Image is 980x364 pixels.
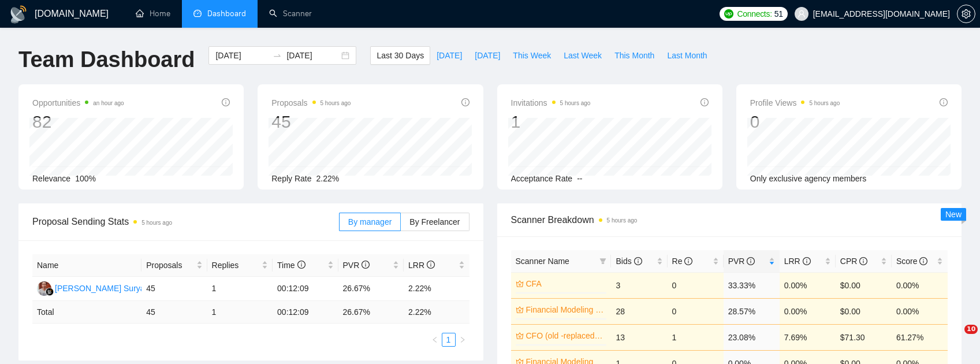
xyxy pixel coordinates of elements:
[75,174,96,183] span: 100%
[616,257,642,266] span: Bids
[348,217,392,226] span: By manager
[427,261,435,269] span: info-circle
[408,261,435,270] span: LRR
[377,49,424,62] span: Last 30 Days
[297,261,305,269] span: info-circle
[207,9,246,18] span: Dashboard
[338,301,404,324] td: 26.67 %
[724,298,780,324] td: 28.57%
[557,46,608,65] button: Last Week
[32,214,339,229] span: Proposal Sending Stats
[269,9,312,18] a: searchScanner
[945,210,962,219] span: New
[803,257,811,265] span: info-circle
[611,298,667,324] td: 28
[18,46,195,73] h1: Team Dashboard
[941,325,968,352] iframe: Intercom live chat
[724,9,733,18] img: upwork-logo.png
[611,324,667,350] td: 13
[32,254,141,277] th: Name
[513,49,551,62] span: This Week
[437,49,462,62] span: [DATE]
[370,46,430,65] button: Last 30 Days
[442,333,456,347] li: 1
[750,96,840,110] span: Profile Views
[343,261,370,270] span: PVR
[774,8,783,20] span: 51
[780,298,836,324] td: 0.00%
[667,49,707,62] span: Last Month
[428,333,442,347] li: Previous Page
[409,217,460,226] span: By Freelancer
[506,46,557,65] button: This Week
[475,49,500,62] span: [DATE]
[784,257,811,266] span: LRR
[684,257,692,265] span: info-circle
[277,261,305,270] span: Time
[607,217,638,224] time: 5 hours ago
[809,100,840,106] time: 5 hours ago
[608,46,661,65] button: This Month
[32,301,141,324] td: Total
[668,272,724,298] td: 0
[141,301,207,324] td: 45
[526,303,605,316] a: Financial Modeling (old - replaced [DATE])
[430,46,468,65] button: [DATE]
[431,336,438,343] span: left
[737,8,772,20] span: Connects:
[836,324,892,350] td: $71.30
[141,254,207,277] th: Proposals
[456,333,469,347] button: right
[146,259,193,272] span: Proposals
[193,9,202,17] span: dashboard
[459,336,466,343] span: right
[672,257,693,266] span: Re
[780,324,836,350] td: 7.69%
[526,277,605,290] a: CFA
[892,298,948,324] td: 0.00%
[222,98,230,106] span: info-circle
[271,111,351,133] div: 45
[859,257,867,265] span: info-circle
[273,51,282,60] span: swap-right
[511,213,948,227] span: Scanner Breakdown
[614,49,654,62] span: This Month
[207,254,273,277] th: Replies
[668,298,724,324] td: 0
[896,257,927,266] span: Score
[836,298,892,324] td: $0.00
[286,49,339,62] input: End date
[919,257,927,265] span: info-circle
[728,257,755,266] span: PVR
[577,174,582,183] span: --
[700,98,709,106] span: info-circle
[780,272,836,298] td: 0.00%
[141,220,172,226] time: 5 hours ago
[840,257,867,266] span: CPR
[273,277,338,301] td: 00:12:09
[957,5,975,23] button: setting
[940,98,948,106] span: info-circle
[141,277,207,301] td: 45
[316,174,340,183] span: 2.22%
[892,272,948,298] td: 0.00%
[526,329,605,342] a: CFO (old -replaced [DATE])
[892,324,948,350] td: 61.27%
[271,174,311,183] span: Reply Rate
[461,98,469,106] span: info-circle
[957,9,975,18] a: setting
[560,100,591,106] time: 5 hours ago
[207,301,273,324] td: 1
[597,252,609,270] span: filter
[750,174,867,183] span: Only exclusive agency members
[338,277,404,301] td: 26.67%
[724,324,780,350] td: 23.08%
[516,257,569,266] span: Scanner Name
[404,277,469,301] td: 2.22%
[32,96,124,110] span: Opportunities
[212,259,259,272] span: Replies
[37,281,51,296] img: D
[747,257,755,265] span: info-circle
[724,272,780,298] td: 33.33%
[750,111,840,133] div: 0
